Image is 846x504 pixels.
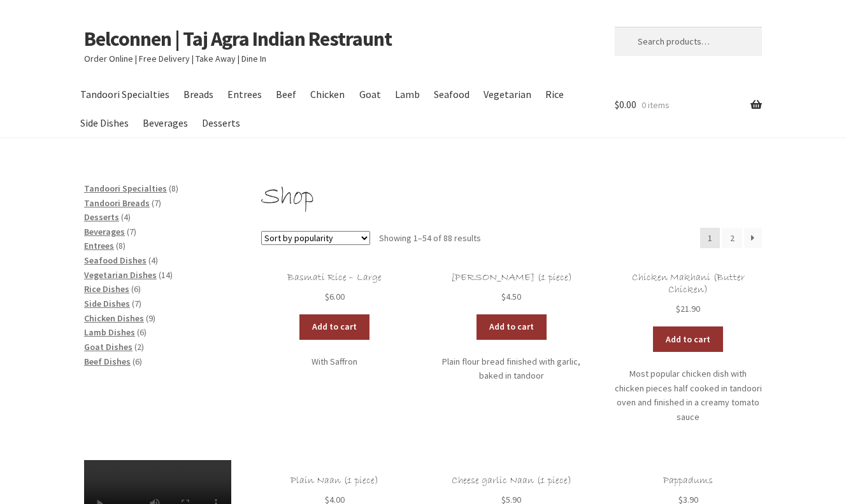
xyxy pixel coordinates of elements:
[305,80,351,109] a: Chicken
[124,211,128,223] span: 4
[148,312,153,324] span: 9
[653,326,723,352] a: Add to cart: “Chicken Makhani (Butter Chicken)”
[261,354,408,369] p: With Saffron
[501,291,521,302] bdi: 4.50
[84,226,125,237] a: Beverages
[700,228,721,248] span: Page 1
[134,298,139,309] span: 7
[84,240,114,251] a: Entrees
[744,228,762,248] a: →
[84,269,157,281] a: Vegetarian Dishes
[427,80,475,109] a: Seafood
[540,80,570,109] a: Rice
[74,109,134,137] a: Side Dishes
[84,80,585,137] nav: Primary Navigation
[261,272,408,304] a: Basmati Rice – Large $6.00
[615,367,762,424] p: Most popular chicken dish with chicken pieces half cooked in tandoori oven and finished in a crea...
[135,356,140,367] span: 6
[84,52,585,66] p: Order Online | Free Delivery | Take Away | Dine In
[299,314,369,340] a: Add to cart: “Basmati Rice - Large”
[676,303,700,314] bdi: 21.90
[261,231,370,245] select: Shop order
[84,26,392,52] a: Belconnen | Taj Agra Indian Restraunt
[389,80,426,109] a: Lamb
[615,475,762,487] h2: Pappadums
[84,326,135,338] a: Lamb Dishes
[84,298,130,309] a: Side Dishes
[438,272,585,304] a: [PERSON_NAME] (1 piece) $4.50
[74,80,175,109] a: Tandoori Specialties
[84,183,167,194] a: Tandoori Specialties
[325,291,329,302] span: $
[722,228,742,248] a: Page 2
[270,80,303,109] a: Beef
[325,291,345,302] bdi: 6.00
[151,255,155,266] span: 4
[615,27,762,56] input: Search products…
[261,475,408,487] h2: Plain Naan (1 piece)
[171,183,176,194] span: 8
[221,80,268,109] a: Entrees
[129,226,134,237] span: 7
[161,269,170,281] span: 14
[84,197,150,209] a: Tandoori Breads
[84,312,144,324] a: Chicken Dishes
[642,99,670,111] span: 0 items
[134,283,138,295] span: 6
[136,109,194,137] a: Beverages
[261,272,408,284] h2: Basmati Rice – Large
[615,80,762,130] a: $0.00 0 items
[140,326,144,338] span: 6
[615,272,762,316] a: Chicken Makhani (Butter Chicken) $21.90
[154,197,159,209] span: 7
[84,255,147,266] a: Seafood Dishes
[615,272,762,297] h2: Chicken Makhani (Butter Chicken)
[379,228,481,248] p: Showing 1–54 of 88 results
[137,341,141,353] span: 2
[438,475,585,487] h2: Cheese garlic Naan (1 piece)
[196,109,246,137] a: Desserts
[84,341,133,353] a: Goat Dishes
[84,356,131,367] a: Beef Dishes
[501,291,506,302] span: $
[84,211,119,223] a: Desserts
[477,314,547,340] a: Add to cart: “Garlic Naan (1 piece)”
[700,228,762,248] nav: Product Pagination
[438,354,585,383] p: Plain flour bread finished with garlic, baked in tandoor
[353,80,387,109] a: Goat
[615,98,636,111] span: 0.00
[438,272,585,284] h2: [PERSON_NAME] (1 piece)
[478,80,538,109] a: Vegetarian
[615,98,619,111] span: $
[177,80,219,109] a: Breads
[84,283,129,295] a: Rice Dishes
[118,240,123,251] span: 8
[676,303,680,314] span: $
[261,181,762,214] h1: Shop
